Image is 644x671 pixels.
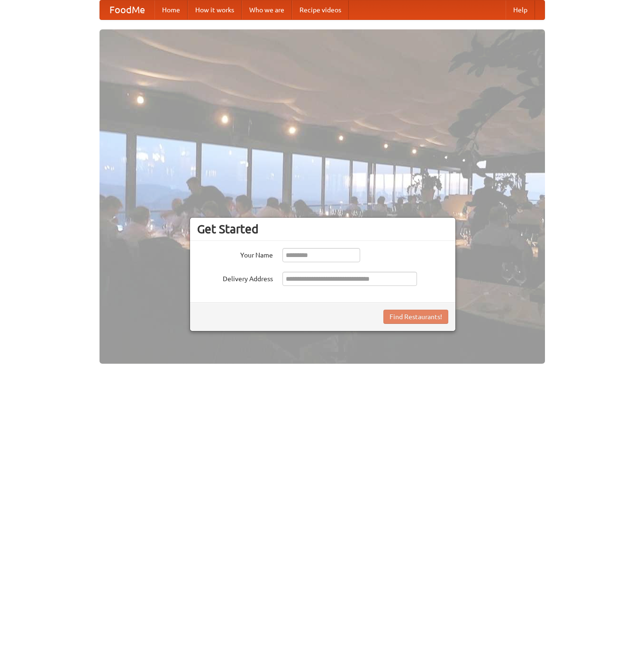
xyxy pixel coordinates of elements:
[188,0,242,19] a: How it works
[100,0,154,19] a: FoodMe
[197,248,273,260] label: Your Name
[242,0,292,19] a: Who we are
[197,272,273,284] label: Delivery Address
[506,0,535,19] a: Help
[292,0,349,19] a: Recipe videos
[383,310,448,324] button: Find Restaurants!
[197,222,448,236] h3: Get Started
[154,0,188,19] a: Home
